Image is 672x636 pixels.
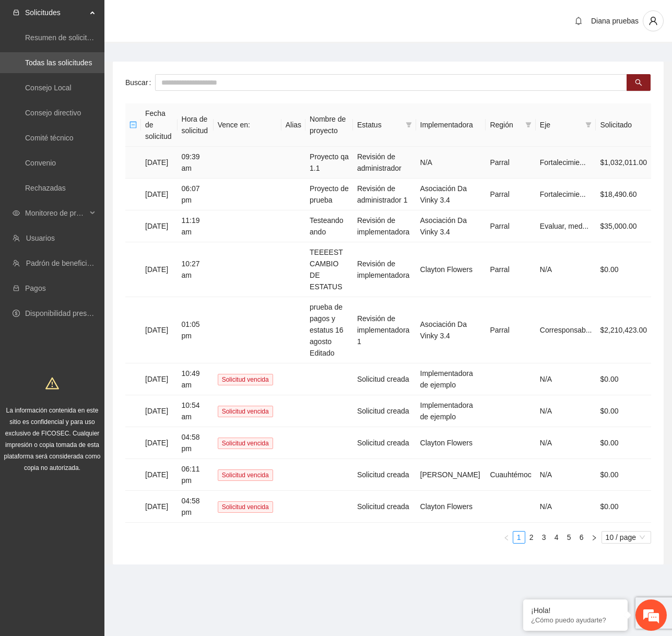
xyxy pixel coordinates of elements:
[500,531,513,544] li: Previous Page
[540,326,592,334] span: Corresponsab...
[490,119,521,131] span: Región
[536,363,596,395] td: N/A
[4,407,101,472] span: La información contenida en este sitio es confidencial y para uso exclusivo de FICOSEC. Cualquier...
[591,17,639,25] span: Diana pruebas
[404,117,414,133] span: filter
[141,147,178,179] td: [DATE]
[353,459,416,491] td: Solicitud creada
[178,147,214,179] td: 09:39 am
[596,103,651,147] th: Solicitado
[353,242,416,297] td: Revisión de implementadora
[540,119,582,131] span: Eje
[178,242,214,297] td: 10:27 am
[531,616,620,624] p: ¿Cómo puedo ayudarte?
[178,395,214,427] td: 10:54 am
[596,210,651,242] td: $35,000.00
[26,259,103,267] a: Padrón de beneficiarios
[178,459,214,491] td: 06:11 pm
[305,297,353,363] td: prueba de pagos y estatus 16 agosto Editado
[218,374,273,385] span: Solicitud vencida
[353,427,416,459] td: Solicitud creada
[353,179,416,210] td: Revisión de administrador 1
[416,363,486,395] td: Implementadora de ejemplo
[141,491,178,523] td: [DATE]
[305,179,353,210] td: Proyecto de prueba
[416,179,486,210] td: Asociación Da Vinky 3.4
[25,309,114,317] a: Disponibilidad presupuestal
[141,297,178,363] td: [DATE]
[305,147,353,179] td: Proyecto qa 1.1
[416,103,486,147] th: Implementadora
[500,531,513,544] button: left
[525,122,532,128] span: filter
[25,58,92,67] a: Todas las solicitudes
[596,147,651,179] td: $1,032,011.00
[486,210,535,242] td: Parral
[596,395,651,427] td: $0.00
[218,438,273,449] span: Solicitud vencida
[125,74,155,91] label: Buscar
[178,210,214,242] td: 11:19 am
[353,147,416,179] td: Revisión de administrador
[513,532,525,543] a: 1
[591,535,597,541] span: right
[538,531,550,544] li: 3
[550,531,563,544] li: 4
[416,242,486,297] td: Clayton Flowers
[45,376,59,390] span: warning
[141,179,178,210] td: [DATE]
[596,491,651,523] td: $0.00
[353,363,416,395] td: Solicitud creada
[525,531,538,544] li: 2
[416,147,486,179] td: N/A
[13,209,20,217] span: eye
[5,285,199,322] textarea: Escriba su mensaje y pulse “Intro”
[486,297,535,363] td: Parral
[570,13,587,29] button: bell
[486,147,535,179] td: Parral
[540,190,586,198] span: Fortalecimie...
[25,134,74,142] a: Comité técnico
[178,363,214,395] td: 10:49 am
[523,117,534,133] span: filter
[305,103,353,147] th: Nombre de proyecto
[643,10,664,31] button: user
[602,531,651,544] div: Page Size
[25,184,66,192] a: Rechazadas
[25,159,56,167] a: Convenio
[531,606,620,615] div: ¡Hola!
[526,532,537,543] a: 2
[13,9,20,16] span: inbox
[416,459,486,491] td: [PERSON_NAME]
[596,242,651,297] td: $0.00
[178,103,214,147] th: Hora de solicitud
[571,17,586,25] span: bell
[305,242,353,297] td: TEEEEST CAMBIO DE ESTATUS
[627,74,651,91] button: search
[353,395,416,427] td: Solicitud creada
[25,2,87,23] span: Solicitudes
[141,242,178,297] td: [DATE]
[416,491,486,523] td: Clayton Flowers
[596,459,651,491] td: $0.00
[536,242,596,297] td: N/A
[26,234,55,242] a: Usuarios
[141,363,178,395] td: [DATE]
[218,469,273,481] span: Solicitud vencida
[551,532,562,543] a: 4
[538,532,550,543] a: 3
[416,427,486,459] td: Clayton Flowers
[353,210,416,242] td: Revisión de implementadora
[575,531,588,544] li: 6
[606,532,647,543] span: 10 / page
[540,222,588,230] span: Evaluar, med...
[576,532,587,543] a: 6
[141,210,178,242] td: [DATE]
[596,297,651,363] td: $2,210,423.00
[129,121,137,128] span: minus-square
[141,103,178,147] th: Fecha de solicitud
[218,406,273,417] span: Solicitud vencida
[416,210,486,242] td: Asociación Da Vinky 3.4
[596,427,651,459] td: $0.00
[178,427,214,459] td: 04:58 pm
